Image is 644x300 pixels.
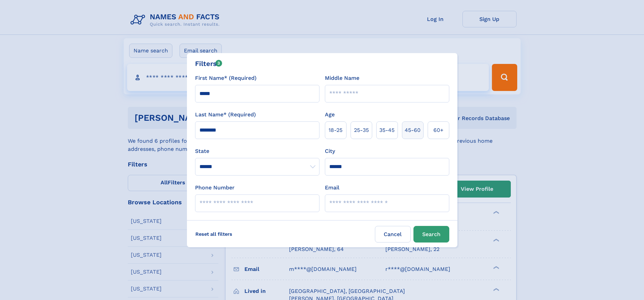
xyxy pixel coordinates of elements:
label: Last Name* (Required) [195,111,256,119]
span: 25‑35 [354,126,369,134]
label: City [325,147,335,155]
label: Email [325,184,339,192]
label: State [195,147,319,155]
label: Cancel [375,226,411,243]
label: Reset all filters [191,226,237,242]
label: Phone Number [195,184,235,192]
label: First Name* (Required) [195,74,257,82]
div: Filters [195,59,222,69]
span: 45‑60 [405,126,421,134]
button: Search [413,226,449,243]
label: Age [325,111,335,119]
span: 60+ [433,126,444,134]
span: 18‑25 [329,126,342,134]
label: Middle Name [325,74,359,82]
span: 35‑45 [379,126,395,134]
